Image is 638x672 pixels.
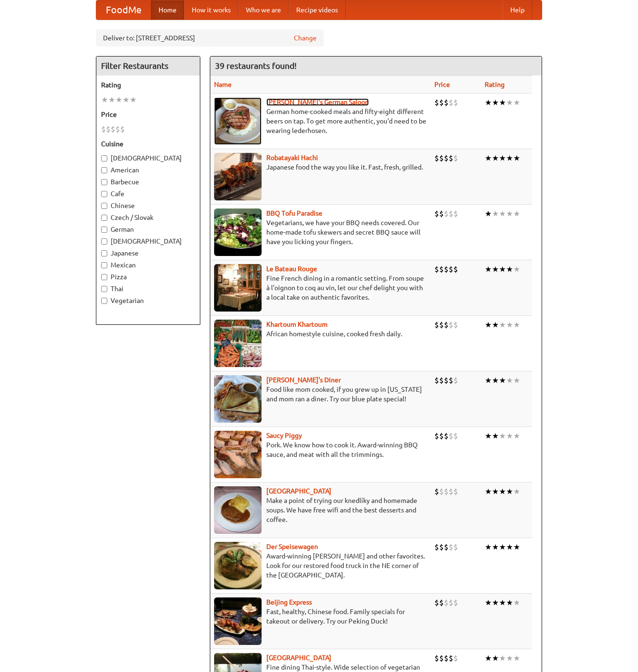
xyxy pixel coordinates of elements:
b: Der Speisewagen [266,543,318,550]
li: ★ [485,208,492,219]
li: ★ [485,542,492,552]
li: ★ [122,95,130,105]
li: ★ [506,320,513,330]
a: [PERSON_NAME]'s Diner [266,376,341,384]
img: esthers.jpg [214,97,262,145]
div: Deliver to: [STREET_ADDRESS] [96,29,324,47]
b: Saucy Piggy [266,432,302,439]
li: $ [439,97,444,108]
li: ★ [513,542,520,552]
li: $ [453,375,458,386]
li: $ [439,264,444,274]
a: [GEOGRAPHIC_DATA] [266,654,331,662]
li: ★ [506,653,513,663]
li: ★ [499,431,506,441]
li: ★ [485,486,492,497]
li: ★ [485,97,492,108]
li: ★ [499,320,506,330]
a: Home [151,0,184,19]
li: ★ [506,542,513,552]
label: [DEMOGRAPHIC_DATA] [101,237,195,246]
li: $ [453,653,458,663]
li: ★ [485,597,492,608]
li: ★ [492,375,499,386]
li: $ [434,653,439,663]
li: $ [444,653,449,663]
label: Thai [101,284,195,293]
input: [DEMOGRAPHIC_DATA] [101,238,107,245]
img: saucy.jpg [214,431,262,478]
a: Price [434,81,450,88]
li: $ [439,431,444,441]
li: ★ [492,264,499,274]
li: $ [434,97,439,108]
li: $ [434,208,439,219]
p: Pork. We know how to cook it. Award-winning BBQ sauce, and meat with all the trimmings. [214,440,427,459]
li: ★ [485,320,492,330]
label: Pizza [101,272,195,282]
li: $ [449,653,453,663]
li: $ [453,320,458,330]
img: sallys.jpg [214,375,262,423]
a: Rating [485,81,505,88]
li: $ [444,208,449,219]
li: ★ [513,320,520,330]
a: Change [294,33,317,43]
li: ★ [499,97,506,108]
li: $ [453,97,458,108]
p: Fast, healthy, Chinese food. Family specials for takeout or delivery. Try our Peking Duck! [214,607,427,626]
input: Thai [101,286,107,292]
li: $ [444,486,449,497]
label: Cafe [101,189,195,199]
li: $ [453,153,458,163]
li: $ [453,486,458,497]
a: [GEOGRAPHIC_DATA] [266,487,331,495]
li: $ [434,597,439,608]
li: $ [444,264,449,274]
li: ★ [108,95,115,105]
input: Cafe [101,191,107,197]
li: ★ [499,375,506,386]
li: $ [449,375,453,386]
p: Make a point of trying our knedlíky and homemade soups. We have free wifi and the best desserts a... [214,496,427,524]
li: ★ [492,486,499,497]
li: $ [453,208,458,219]
li: ★ [485,431,492,441]
li: $ [439,375,444,386]
li: ★ [513,486,520,497]
p: Award-winning [PERSON_NAME] and other favorites. Look for our restored food truck in the NE corne... [214,551,427,580]
input: Barbecue [101,179,107,185]
input: Vegetarian [101,298,107,304]
li: $ [115,124,120,134]
label: Barbecue [101,177,195,187]
li: ★ [485,264,492,274]
li: ★ [499,653,506,663]
li: ★ [115,95,122,105]
p: African homestyle cuisine, cooked fresh daily. [214,329,427,339]
li: ★ [513,153,520,163]
li: ★ [506,597,513,608]
li: ★ [492,653,499,663]
li: ★ [492,97,499,108]
b: Le Bateau Rouge [266,265,317,273]
li: ★ [506,153,513,163]
li: $ [453,542,458,552]
li: ★ [513,375,520,386]
input: [DEMOGRAPHIC_DATA] [101,155,107,161]
a: BBQ Tofu Paradise [266,209,322,217]
label: Chinese [101,201,195,210]
input: Chinese [101,203,107,209]
li: ★ [499,264,506,274]
li: $ [444,97,449,108]
li: ★ [492,597,499,608]
img: beijing.jpg [214,597,262,645]
h5: Rating [101,80,195,90]
li: $ [434,153,439,163]
li: $ [449,486,453,497]
p: Fine French dining in a romantic setting. From soupe à l'oignon to coq au vin, let our chef delig... [214,274,427,302]
a: How it works [184,0,238,19]
li: ★ [513,264,520,274]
